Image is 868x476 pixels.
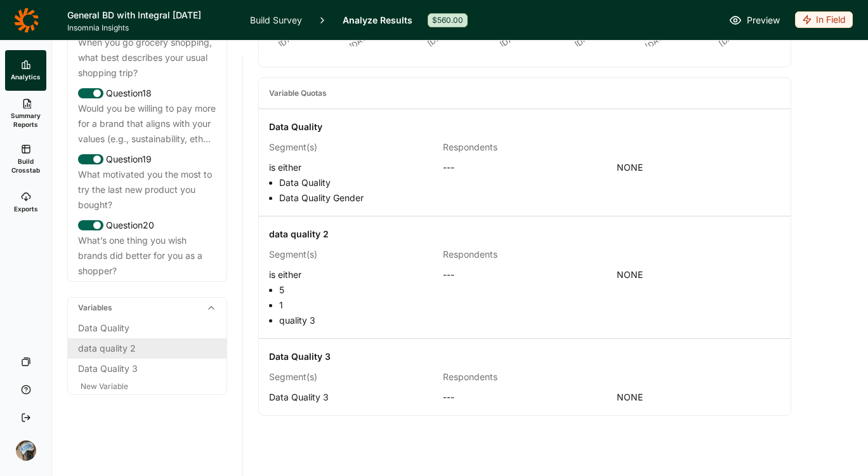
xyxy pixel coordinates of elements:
[269,160,433,206] div: is either
[78,167,216,213] div: What motivated you the most to try the last new product you bought?
[269,349,331,364] div: Data Quality 3
[269,267,433,328] div: is either
[279,282,433,298] li: 5
[78,101,216,147] div: Would you be willing to pay more for a brand that aligns with your values (e.g., sustainability, ...
[14,204,38,213] span: Exports
[78,233,216,279] div: What’s one thing you wish brands did better for you as a shopper?
[279,313,433,328] li: quality 3
[443,160,607,206] div: ---
[617,160,780,206] span: NONE
[11,72,41,81] span: Analytics
[795,11,853,28] div: In Field
[269,369,433,385] div: Segment(s)
[78,321,216,336] div: Data Quality
[5,50,46,91] a: Analytics
[443,390,607,405] div: ---
[269,140,433,155] div: Segment(s)
[617,390,780,405] span: NONE
[5,182,46,223] a: Exports
[78,86,216,101] div: Question 18
[269,119,322,135] div: Data Quality
[269,88,327,98] div: Variable Quotas
[279,298,433,313] li: 1
[16,440,36,461] img: ocn8z7iqvmiiaveqkfqd.png
[795,11,853,29] button: In Field
[67,23,235,33] span: Insomnia Insights
[617,267,780,328] span: NONE
[279,190,433,206] li: Data Quality Gender
[443,140,607,155] div: Respondents
[78,361,216,376] div: Data Quality 3
[78,341,216,356] div: data quality 2
[78,218,216,233] div: Question 20
[279,175,433,190] li: Data Quality
[269,247,433,262] div: Segment(s)
[78,381,131,392] a: New Variable
[443,369,607,385] div: Respondents
[443,267,607,328] div: ---
[443,247,607,262] div: Respondents
[68,298,227,318] div: Variables
[747,13,780,28] span: Preview
[78,35,216,81] div: When you go grocery shopping, what best describes your usual shopping trip?
[5,91,46,136] a: Summary Reports
[269,227,329,242] div: data quality 2
[10,111,41,129] span: Summary Reports
[428,13,468,27] div: $560.00
[269,392,329,402] span: Data Quality 3
[729,13,780,28] a: Preview
[78,152,216,167] div: Question 19
[5,136,46,182] a: Build Crosstab
[10,157,41,175] span: Build Crosstab
[67,8,235,23] h1: General BD with Integral [DATE]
